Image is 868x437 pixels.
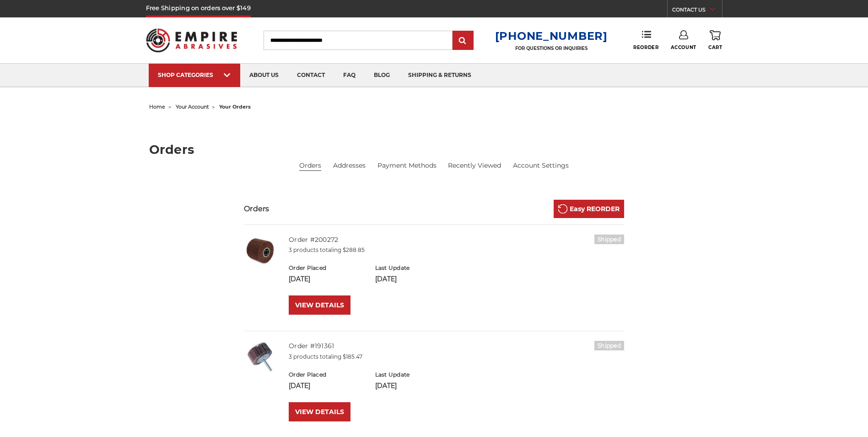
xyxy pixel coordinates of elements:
[671,44,696,50] span: Account
[448,161,501,170] a: Recently Viewed
[399,64,480,87] a: shipping & returns
[289,371,365,379] h6: Order Placed
[708,30,722,50] a: Cart
[289,246,624,254] p: 3 products totaling $288.85
[289,295,350,315] a: VIEW DETAILS
[377,161,437,170] a: Payment Methods
[672,5,722,17] a: CONTACT US
[334,64,365,87] a: faq
[365,64,399,87] a: blog
[176,104,209,110] a: your account
[495,45,608,51] p: FOR QUESTIONS OR INQUIRIES
[219,104,251,110] span: your orders
[708,44,722,50] span: Cart
[633,44,658,50] span: Reorder
[289,402,350,421] a: VIEW DETAILS
[454,32,472,50] input: Submit
[375,371,452,379] h6: Last Update
[288,64,334,87] a: contact
[158,71,231,78] div: SHOP CATEGORIES
[594,341,624,350] h6: Shipped
[289,382,310,390] span: [DATE]
[289,264,365,272] h6: Order Placed
[289,235,338,244] a: Order #200272
[375,382,397,390] span: [DATE]
[495,29,608,43] a: [PHONE_NUMBER]
[244,203,270,214] h3: Orders
[289,342,334,350] a: Order #191361
[375,264,452,272] h6: Last Update
[554,200,624,218] a: Easy REORDER
[513,161,569,170] a: Account Settings
[289,353,624,361] p: 3 products totaling $185.47
[149,143,719,156] h1: Orders
[146,22,237,58] img: Empire Abrasives
[375,275,397,283] span: [DATE]
[149,104,165,110] a: home
[633,30,658,50] a: Reorder
[333,161,366,170] a: Addresses
[244,235,276,267] img: 4.5 Inch Surface Conditioning Finishing Drum
[594,235,624,244] h6: Shipped
[299,161,321,171] li: Orders
[289,275,310,283] span: [DATE]
[240,64,288,87] a: about us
